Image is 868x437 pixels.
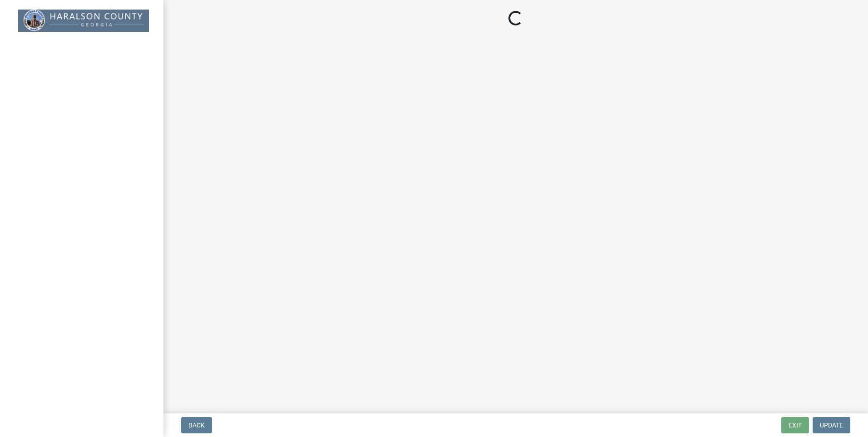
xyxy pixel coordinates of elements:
button: Exit [781,417,809,433]
img: Haralson County, Georgia [18,10,149,32]
button: Back [181,417,212,433]
span: Back [188,422,205,429]
span: Update [820,422,843,429]
button: Update [813,417,850,433]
